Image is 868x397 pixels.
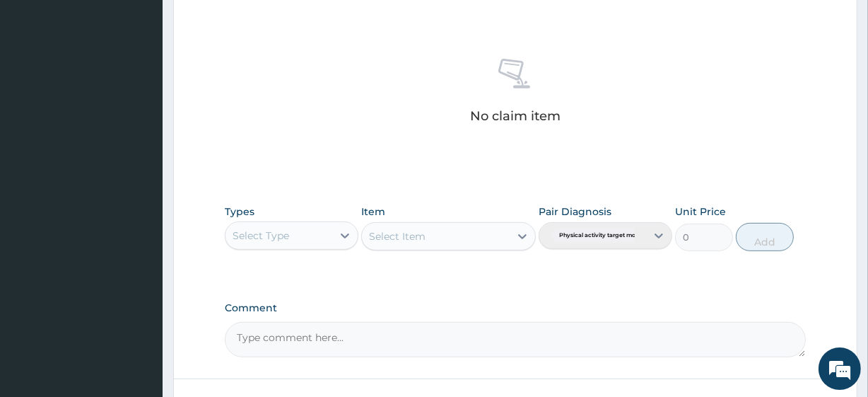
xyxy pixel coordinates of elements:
[232,7,266,41] div: Minimize live chat window
[736,223,794,251] button: Add
[225,206,254,218] label: Types
[7,255,269,304] textarea: Type your message and hit 'Enter'
[82,113,195,255] span: We're online!
[361,205,385,219] label: Item
[539,205,611,219] label: Pair Diagnosis
[26,71,57,106] img: d_794563401_company_1708531726252_794563401
[74,79,237,98] div: Chat with us now
[470,109,561,123] p: No claim item
[225,302,805,314] label: Comment
[675,205,726,219] label: Unit Price
[233,229,289,243] div: Select Type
